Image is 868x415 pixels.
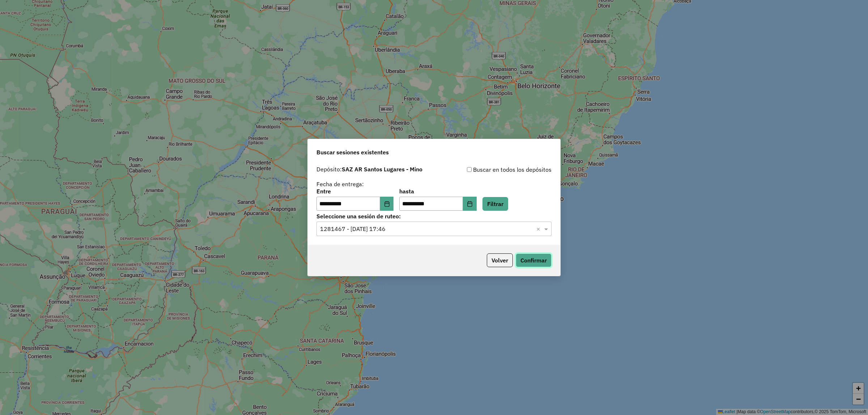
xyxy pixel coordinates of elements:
[463,197,477,211] button: Choose Date
[316,212,552,221] label: Seleccione una sesión de ruteo:
[316,180,364,188] label: Fecha de entrega:
[482,197,508,211] button: Filtrar
[536,224,542,233] span: Clear all
[342,166,422,173] strong: SAZ AR Santos Lugares - Mino
[316,165,422,174] label: Depósito:
[380,197,394,211] button: Choose Date
[399,187,476,196] label: hasta
[434,165,552,174] div: Buscar en todos los depósitos
[516,253,552,267] button: Confirmar
[316,148,389,157] span: Buscar sesiones existentes
[487,253,513,267] button: Volver
[316,187,393,196] label: Entre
